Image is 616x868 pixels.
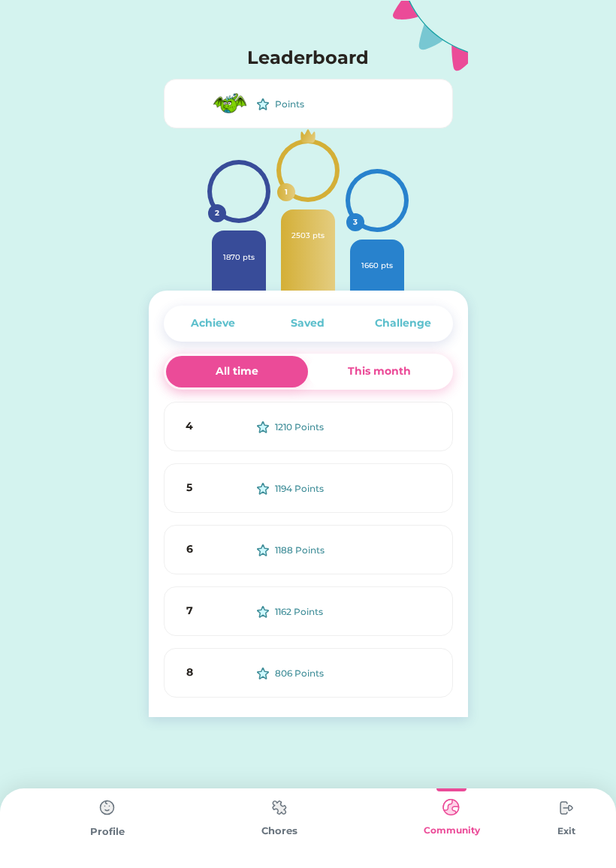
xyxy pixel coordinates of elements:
div: Saved [291,315,325,331]
div: All time [216,363,258,379]
div: This month [348,363,411,379]
img: yH5BAEAAAAALAAAAAABAAEAAAIBRAA7 [212,532,248,568]
img: yH5BAEAAAAALAAAAAABAAEAAAIBRAA7 [212,655,248,691]
div: Challenge [375,315,431,331]
img: interface-favorite-star--reward-rating-rate-social-star-media-favorite-like-stars.svg [257,483,269,495]
div: 1870 pts [216,252,261,263]
div: 4 [177,418,203,434]
img: type%3Dchores%2C%20state%3Ddefault.svg [92,793,122,823]
img: yH5BAEAAAAALAAAAAABAAEAAAIBRAA7 [212,470,248,506]
div: 1660 pts [355,260,400,271]
h4: Leaderboard [247,44,369,71]
img: type%3Dchores%2C%20state%3Ddefault.svg [264,793,294,822]
div: 2503 pts [285,230,331,241]
div: Profile [21,824,193,839]
img: interface-favorite-star--reward-rating-rate-social-star-media-favorite-like-stars.svg [257,544,269,556]
div: 1210 Points [275,420,440,434]
div: 1194 Points [275,482,440,496]
div: 1188 Points [275,544,440,557]
img: MFN-Dragon-Green.svg [212,86,248,122]
div: Community [366,824,538,837]
div: 1 [280,186,292,197]
div: Chores [193,824,365,839]
img: interface-favorite-star--reward-rating-rate-social-star-media-favorite-like-stars.svg [257,421,269,433]
img: interface-favorite-star--reward-rating-rate-social-star-media-favorite-like-stars.svg [257,98,269,110]
div: 1162 Points [275,605,440,619]
img: interface-award-crown--reward-social-rating-media-queen-vip-king-crown.svg [300,128,316,143]
img: Group.svg [393,1,468,71]
img: yH5BAEAAAAALAAAAAABAAEAAAIBRAA7 [350,173,404,228]
div: 806 Points [275,667,440,680]
div: 2 [211,207,223,219]
img: interface-favorite-star--reward-rating-rate-social-star-media-favorite-like-stars.svg [257,606,269,618]
img: yH5BAEAAAAALAAAAAABAAEAAAIBRAA7 [281,143,335,197]
div: 6 [177,541,203,557]
div: 3 [349,216,361,228]
img: type%3Dchores%2C%20state%3Ddefault.svg [551,793,581,823]
div: 8 [177,665,203,680]
div: 5 [177,480,203,496]
div: Points [275,98,440,111]
div: Achieve [191,315,235,331]
img: yH5BAEAAAAALAAAAAABAAEAAAIBRAA7 [212,593,248,629]
img: yH5BAEAAAAALAAAAAABAAEAAAIBRAA7 [212,408,248,445]
img: interface-favorite-star--reward-rating-rate-social-star-media-favorite-like-stars.svg [257,668,269,680]
img: type%3Dkids%2C%20state%3Dselected.svg [436,793,467,822]
div: 7 [177,603,203,619]
img: yH5BAEAAAAALAAAAAABAAEAAAIBRAA7 [212,164,266,219]
div: Exit [538,824,595,838]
